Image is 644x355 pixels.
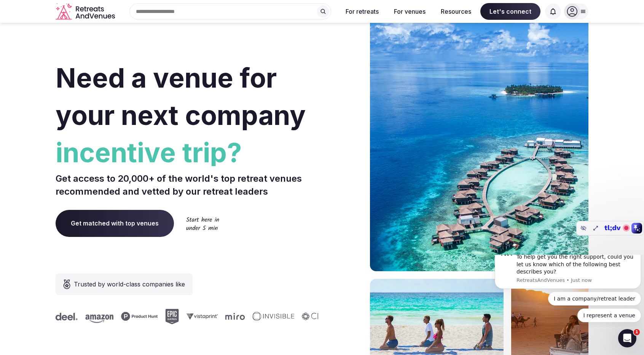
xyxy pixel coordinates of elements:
button: Quick reply: I represent a venue [86,54,149,67]
p: Message from RetreatsAndVenues, sent Just now [25,22,143,29]
iframe: Intercom notifications message [492,255,644,327]
button: Resources [435,3,477,20]
svg: Miro company logo [224,313,244,320]
img: Start here in under 5 min [186,217,219,230]
svg: Deel company logo [54,313,77,320]
span: incentive trip? [56,134,319,171]
a: Visit the homepage [56,3,116,20]
svg: Vistaprint company logo [185,313,217,320]
iframe: Intercom live chat [618,329,636,347]
span: Need a venue for your next company [56,62,306,131]
button: Quick reply: I am a company/retreat leader [56,37,149,51]
button: For venues [388,3,432,20]
div: Quick reply options [3,37,149,67]
a: Get matched with top venues [56,210,174,237]
svg: Invisible company logo [251,312,293,321]
svg: Retreats and Venues company logo [56,3,116,20]
span: Let's connect [480,3,540,20]
span: Trusted by world-class companies like [74,280,185,289]
button: For retreats [340,3,385,20]
svg: Epic Games company logo [164,309,178,324]
p: Get access to 20,000+ of the world's top retreat venues recommended and vetted by our retreat lea... [56,172,319,198]
span: 1 [634,329,640,335]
